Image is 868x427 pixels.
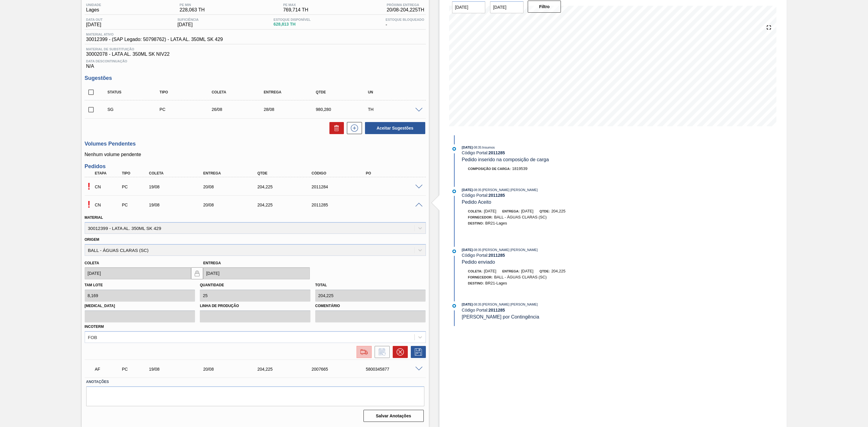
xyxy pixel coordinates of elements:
div: 20/08/2025 [202,203,264,207]
span: Pedido inserido na composição de carga [462,157,549,162]
div: 2011284 [310,184,373,189]
input: dd/mm/yyyy [203,267,310,279]
label: Anotações [86,378,424,386]
div: Aguardando Faturamento [93,363,123,376]
div: Entrega [262,90,322,94]
div: 2011285 [310,203,373,207]
span: 30002078 - LATA AL. 350ML SK NIV22 [86,52,424,57]
span: [DATE] [462,146,473,149]
button: locked [191,267,203,279]
div: Pedido de Compra [158,107,218,112]
span: Qtde: [539,209,550,213]
span: Coleta: [468,269,483,273]
div: Cancelar pedido [390,346,408,358]
span: Próxima Entrega [387,3,424,7]
h3: Volumes Pendentes [85,141,426,147]
span: 204,225 [551,209,565,213]
div: 28/08/2025 [262,107,322,112]
div: Composição de Carga em Negociação [93,198,123,212]
span: [DATE] [521,209,533,213]
span: 769,714 TH [283,7,308,13]
p: CN [95,184,122,189]
span: Unidade [86,3,101,7]
div: Excluir Sugestões [326,122,344,134]
span: : Insumos [481,146,495,149]
label: Tam lote [85,283,103,287]
span: : [PERSON_NAME] [PERSON_NAME] [481,303,538,306]
div: 204,225 [256,184,318,189]
span: 204,225 [551,269,565,273]
span: BALL - ÁGUAS CLARAS (SC) [494,275,546,279]
div: Ir para Composição de Carga [354,346,372,358]
div: Código Portal: [462,308,605,312]
div: UN [366,90,426,94]
button: Salvar Anotações [363,410,424,422]
div: Composição de Carga em Negociação [93,180,123,193]
label: Linha de Produção [200,302,310,310]
span: Suficiência [178,18,199,21]
div: Código Portal: [462,150,605,155]
div: PO [364,171,427,175]
img: atual [452,190,456,193]
span: 628,813 TH [274,22,311,27]
input: dd/mm/yyyy [85,267,191,279]
div: Nova sugestão [344,122,362,134]
div: - [384,18,426,27]
div: Status [106,90,166,94]
span: Qtde: [539,269,550,273]
p: Composição de Carga pendente de aceite [85,199,93,210]
p: Composição de Carga pendente de aceite [85,181,93,192]
span: [DATE] [484,209,496,213]
p: Nenhum volume pendente [85,152,426,157]
div: 26/08/2025 [210,107,270,112]
div: Coleta [210,90,270,94]
span: Destino: [468,221,484,225]
div: Salvar Pedido [408,346,426,358]
div: Tipo [158,90,218,94]
span: Entrega: [502,269,520,273]
span: Lages [86,7,101,13]
img: atual [452,250,456,253]
div: Tipo [120,171,150,175]
span: PE MIN [180,3,205,7]
label: Quantidade [200,283,224,287]
span: Destino: [468,281,484,285]
span: Pedido enviado [462,259,495,265]
div: 980,280 [314,107,374,112]
img: locked [193,270,201,277]
div: Código [310,171,373,175]
span: Material de Substituição [86,47,424,51]
span: [DATE] [178,22,199,27]
label: Comentário [315,302,426,310]
span: [DATE] [462,188,473,192]
strong: 2011285 [489,150,505,155]
span: Fornecedor: [468,275,493,279]
input: dd/mm/yyyy [452,1,486,13]
span: Composição de Carga : [468,167,511,171]
span: 228,063 TH [180,7,205,13]
label: Total [315,283,327,287]
span: : [PERSON_NAME] [PERSON_NAME] [481,248,538,252]
img: atual [452,147,456,151]
div: Sugestão Criada [106,107,166,112]
p: CN [95,203,122,207]
label: Material [85,215,103,220]
span: [DATE] [521,269,533,273]
span: Entrega: [502,209,520,213]
div: 20/08/2025 [202,184,264,189]
label: Incoterm [85,325,104,329]
span: 20/08 - 204,225 TH [387,7,424,13]
span: Estoque Disponível [274,18,311,21]
span: 1819539 [512,166,527,171]
span: BALL - ÁGUAS CLARAS (SC) [494,215,546,219]
button: Aceitar Sugestões [365,122,425,134]
button: Filtro [528,1,561,13]
h3: Pedidos [85,163,426,170]
span: Pedido Aceito [462,199,491,205]
div: Pedido de Compra [120,367,150,372]
strong: 2011285 [489,193,505,198]
span: Fornecedor: [468,215,493,219]
span: - 08:35 [473,248,481,252]
input: dd/mm/yyyy [490,1,524,13]
strong: 2011285 [489,253,505,258]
